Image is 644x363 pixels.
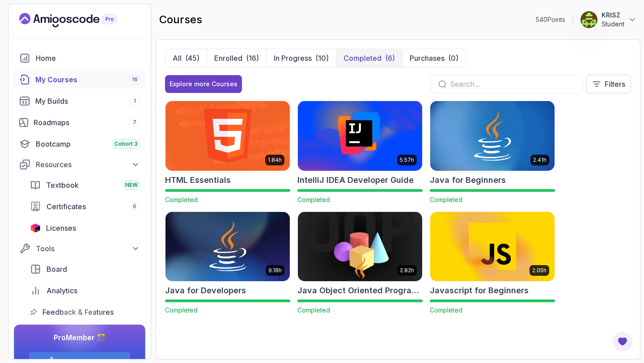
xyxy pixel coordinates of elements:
[165,306,198,314] span: Completed
[114,140,138,148] span: Cohort 3
[14,71,145,89] a: courses
[36,159,140,170] div: Resources
[34,117,140,128] div: Roadmaps
[602,20,624,29] p: Student
[430,101,555,204] a: Java for Beginners card2.41hJava for BeginnersCompleted
[46,223,76,233] span: Licenses
[430,174,506,186] h2: Java for Beginners
[430,196,462,203] span: Completed
[165,211,290,315] a: Java for Developers card9.18hJava for DevelopersCompleted
[268,156,282,164] p: 1.84h
[25,176,145,194] a: textbook
[165,101,290,204] a: HTML Essentials card1.84hHTML EssentialsCompleted
[297,174,414,186] h2: IntelliJ IDEA Developer Guide
[169,80,237,89] div: Explore more Courses
[536,15,565,24] p: 540 Points
[430,306,462,314] span: Completed
[297,196,330,203] span: Completed
[612,331,633,352] button: Open Feedback Button
[25,198,145,215] a: certificates
[19,13,137,27] a: Landing page
[448,53,458,63] div: (0)
[165,75,242,93] button: Explore more Courses
[25,282,145,300] a: analytics
[25,219,145,237] a: licenses
[385,53,395,63] div: (6)
[214,53,242,63] p: Enrolled
[133,119,136,126] span: 7
[42,307,114,317] span: Feedback & Features
[165,101,290,171] img: HTML Essentials card
[297,211,423,315] a: Java Object Oriented Programming card2.82hJava Object Oriented ProgrammingCompleted
[246,53,259,63] div: (16)
[297,284,423,297] h2: Java Object Oriented Programming
[36,139,140,149] div: Bootcamp
[46,180,79,190] span: Textbook
[343,53,381,63] p: Completed
[297,306,330,314] span: Completed
[165,49,207,67] button: All(45)
[400,267,414,274] p: 2.82h
[580,11,637,29] button: user profile imageKRISZStudent
[602,11,624,20] p: KRISZ
[14,92,145,110] a: builds
[266,49,336,67] button: In Progress(10)
[47,201,86,212] span: Certificates
[35,74,140,85] div: My Courses
[14,156,145,173] button: Resources
[410,53,445,63] p: Purchases
[25,303,145,321] a: feedback
[430,211,555,315] a: Javascript for Beginners card2.05hJavascript for BeginnersCompleted
[450,79,575,89] input: Search...
[25,260,145,278] a: board
[430,212,555,282] img: Javascript for Beginners card
[430,284,529,297] h2: Javascript for Beginners
[274,53,312,63] p: In Progress
[133,203,136,210] span: 6
[297,101,423,204] a: IntelliJ IDEA Developer Guide card5.57hIntelliJ IDEA Developer GuideCompleted
[605,79,625,89] p: Filters
[268,267,282,274] p: 9.18h
[165,174,231,186] h2: HTML Essentials
[47,285,77,296] span: Analytics
[30,224,41,232] img: jetbrains icon
[165,196,198,203] span: Completed
[336,49,402,67] button: Completed(6)
[533,156,547,164] p: 2.41h
[125,181,138,189] span: NEW
[14,114,145,131] a: roadmaps
[36,243,140,254] div: Tools
[134,97,136,105] span: 1
[580,11,597,28] img: user profile image
[14,241,145,257] button: Tools
[298,101,422,171] img: IntelliJ IDEA Developer Guide card
[207,49,266,67] button: Enrolled(16)
[165,284,246,297] h2: Java for Developers
[132,76,138,83] span: 16
[315,53,329,63] div: (10)
[47,264,67,274] span: Board
[586,75,631,93] button: Filters
[402,49,466,67] button: Purchases(0)
[14,135,145,153] a: bootcamp
[532,267,547,274] p: 2.05h
[36,53,140,63] div: Home
[159,13,202,27] h2: courses
[185,53,199,63] div: (45)
[295,210,425,283] img: Java Object Oriented Programming card
[400,156,414,164] p: 5.57h
[165,212,290,282] img: Java for Developers card
[35,96,140,106] div: My Builds
[430,101,555,171] img: Java for Beginners card
[14,49,145,67] a: home
[173,53,182,63] p: All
